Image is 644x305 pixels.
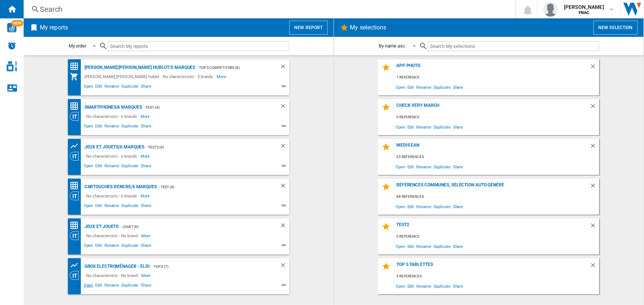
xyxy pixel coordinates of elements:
span: Open [83,242,94,251]
span: Edit [406,122,416,132]
span: Open [83,282,94,291]
span: Rename [103,282,120,291]
div: Price Matrix [70,221,83,230]
span: Share [140,123,152,132]
span: Duplicate [433,201,452,211]
div: Category View [70,112,83,121]
div: Références communes, séléction auto généré [395,182,590,192]
div: Delete [590,63,599,73]
div: Category View [70,271,83,280]
span: Share [452,241,465,251]
button: New selection [593,21,638,35]
span: Duplicate [433,241,452,251]
span: Open [395,281,406,291]
span: Open [395,201,406,211]
span: Open [395,241,406,251]
div: Delete [590,103,599,113]
div: Gros electroménager - Eldi [83,262,150,271]
div: Delete [280,103,289,112]
div: test2 [395,222,590,232]
span: Rename [415,122,432,132]
div: My Assortment [70,72,83,81]
span: Share [140,242,152,251]
div: Delete [280,63,289,72]
div: - Jouet (6) [118,222,265,231]
span: Rename [415,241,432,251]
span: Duplicate [433,162,452,172]
div: Delete [590,222,599,232]
span: More [141,192,151,200]
div: Category View [70,192,83,200]
span: Duplicate [120,162,140,171]
div: 23 references [395,152,599,162]
span: Open [83,202,94,211]
img: profile.jpg [543,2,558,17]
span: Duplicate [433,122,452,132]
div: Smartphones/6 marques [83,103,142,112]
span: Duplicate [120,202,140,211]
span: More [141,231,152,240]
span: More [141,271,152,280]
div: My order [69,43,86,49]
button: New report [289,21,327,35]
span: Share [140,83,152,92]
div: Price Matrix [70,181,83,190]
div: - top 3 (7) [150,262,265,271]
span: Rename [103,162,120,171]
div: 88 references [395,192,599,201]
div: Price Matrix [70,102,83,111]
span: NEW [11,20,23,27]
div: - No characteristic - 6 brands [83,192,141,200]
span: Share [452,281,465,291]
span: Share [452,82,465,92]
h2: My selections [349,21,388,35]
span: [PERSON_NAME] [564,3,604,11]
div: Price Matrix [70,62,83,71]
span: Open [395,122,406,132]
div: - No characteristic - 6 brands [83,112,141,121]
span: Open [395,82,406,92]
span: Share [140,162,152,171]
span: Duplicate [433,82,452,92]
div: Category View [70,152,83,161]
span: Duplicate [120,242,140,251]
div: Delete [590,182,599,192]
b: FNAC [579,10,589,15]
span: Edit [94,242,103,251]
div: Delete [280,143,289,152]
div: - No characteristic - 6 brands [83,152,141,161]
span: More [141,152,151,161]
span: Edit [94,202,103,211]
div: Delete [590,143,599,152]
span: Edit [406,241,416,251]
div: check very March [395,103,590,113]
div: Delete [590,262,599,272]
div: top 5 tablettes [395,262,590,272]
span: Open [83,162,94,171]
div: Delete [280,182,289,192]
span: Open [83,123,94,132]
span: Edit [94,83,103,92]
div: By name asc. [379,43,406,49]
img: alerts-logo.svg [7,41,16,50]
div: Prices and No. offers by retailer graph [70,261,83,270]
div: Jeux et jouets [83,222,119,231]
span: Rename [415,281,432,291]
div: [PERSON_NAME]:[PERSON_NAME] hublot/5 marques [83,63,196,72]
div: Search [40,4,496,14]
input: Search My reports [108,41,289,51]
div: - test (4) [157,182,265,192]
div: Product prices grid [70,141,83,151]
div: Cartouches d'encre/6 marques [83,182,157,192]
div: 1 reference [395,73,599,82]
span: Share [452,201,465,211]
span: Rename [415,201,432,211]
div: 0 reference [395,232,599,241]
div: Delete [280,262,289,271]
img: wise-card.svg [7,23,17,32]
span: Rename [103,83,120,92]
span: Share [452,122,465,132]
div: app photo [395,63,590,73]
span: Duplicate [120,83,140,92]
div: [PERSON_NAME]:[PERSON_NAME] hublot - No characteristic - 5 brands [83,72,217,81]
